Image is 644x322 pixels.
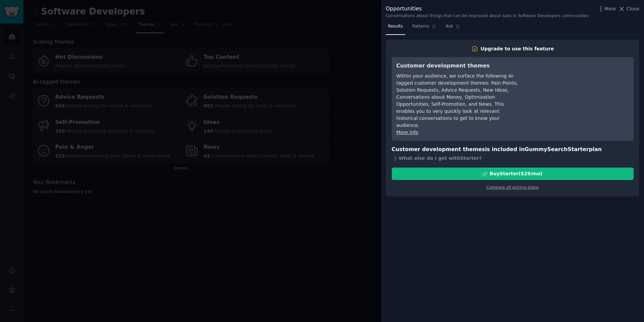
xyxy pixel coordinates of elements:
[443,21,463,35] a: Ask
[396,73,519,129] div: Within your audience, we surface the following AI-tagged customer development themes: Pain Points...
[388,24,403,30] span: Results
[627,5,639,12] span: Close
[386,21,405,35] a: Results
[396,62,519,70] h3: Customer development themes
[481,45,554,52] div: Upgrade to use this feature
[412,24,429,30] span: Patterns
[392,168,634,180] button: BuyStarter($29/mo)
[446,24,453,30] span: Ask
[392,153,634,163] div: What else do I get with Starter ?
[525,146,589,152] span: GummySearch Starter
[392,145,634,154] h3: Customer development themes is included in plan
[604,5,616,12] span: More
[618,5,639,12] button: Close
[386,13,588,19] div: Conversations about things that can be improved about saas in Software Developers communities
[410,21,438,35] a: Patterns
[528,62,629,112] iframe: YouTube video player
[396,130,418,135] a: More info
[486,185,539,190] a: Compare all pricing plans
[597,5,616,12] button: More
[386,5,588,13] div: Opportunities
[490,170,542,177] div: Buy Starter ($ 29 /mo )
